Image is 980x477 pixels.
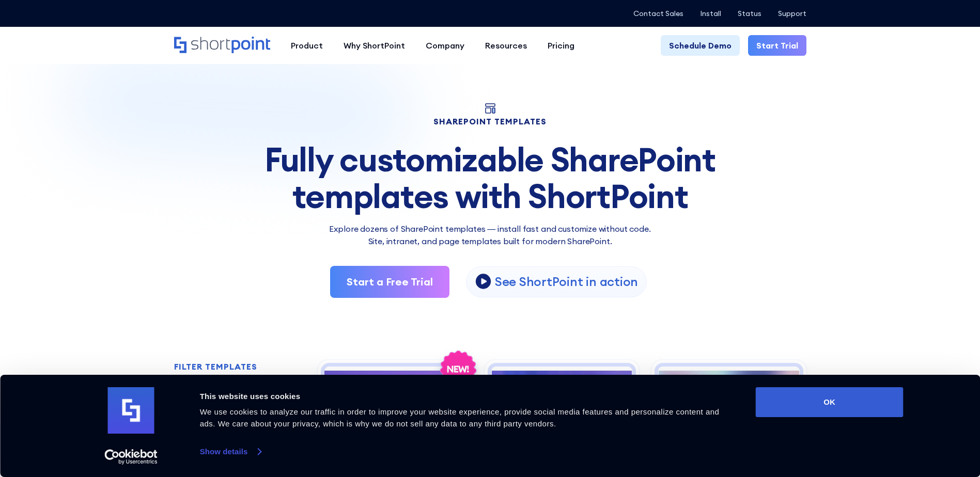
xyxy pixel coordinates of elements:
div: Product [291,39,323,52]
img: Enterprise 1 – SharePoint Homepage Design: Modern intranet homepage for news, documents, and events. [324,367,465,472]
div: Why ShortPoint [344,39,405,52]
div: Pricing [548,39,574,52]
a: Why ShortPoint [333,35,415,56]
div: Fully customizable SharePoint templates with ShortPoint [174,141,806,214]
a: Show details [200,444,261,459]
a: open lightbox [466,266,647,297]
img: HR 1 – Human Resources Template: Centralize tools, policies, training, engagement, and news. [491,367,632,472]
div: Company [426,39,464,52]
a: Product [281,35,333,56]
div: Resources [485,39,527,52]
img: HR 2 - HR Intranet Portal: Central HR hub for search, announcements, events, learning. [658,367,799,472]
a: Start a Free Trial [330,266,449,298]
a: Usercentrics Cookiebot - opens in a new window [86,449,176,465]
a: Install [700,9,721,18]
a: Company [415,35,475,56]
a: Support [778,9,806,18]
div: This website uses cookies [200,390,733,403]
h1: SHAREPOINT TEMPLATES [174,118,806,125]
a: Home [174,37,270,54]
a: Status [738,9,761,18]
button: OK [756,387,904,417]
img: logo [108,387,154,434]
a: Resources [475,35,537,56]
a: Schedule Demo [661,35,740,56]
p: Explore dozens of SharePoint templates — install fast and customize without code. Site, intranet,... [174,222,806,247]
a: Start Trial [748,35,806,56]
span: We use cookies to analyze our traffic in order to improve your website experience, provide social... [200,407,720,428]
h2: FILTER TEMPLATES [174,362,257,372]
a: Pricing [537,35,585,56]
p: See ShortPoint in action [495,274,638,290]
a: Contact Sales [633,9,683,18]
